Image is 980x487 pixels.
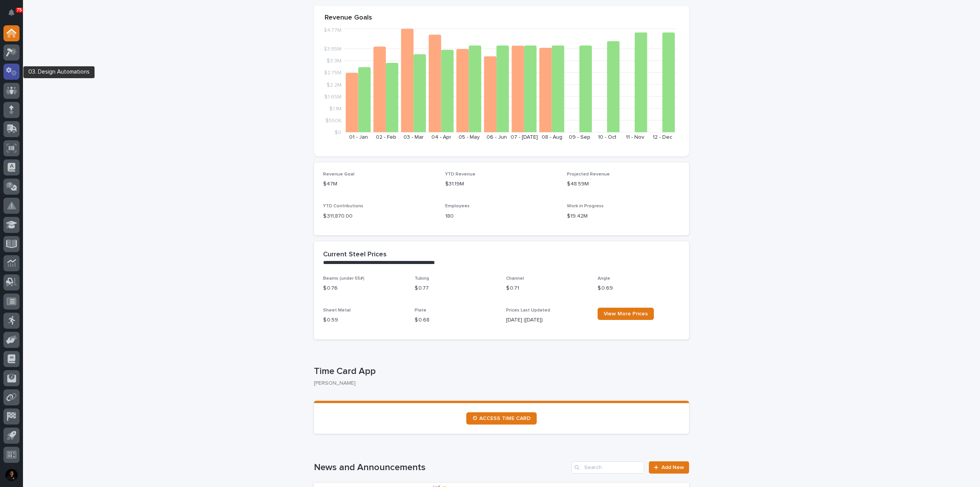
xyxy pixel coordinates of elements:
[604,311,648,316] span: View More Prices
[487,134,507,140] text: 06 - Jun
[17,7,22,13] p: 75
[567,212,680,220] p: $19.42M
[506,308,550,313] span: Prices Last Updated
[323,251,387,259] h2: Current Steel Prices
[445,204,470,208] span: Employees
[598,276,610,281] span: Angle
[324,70,341,75] tspan: $2.75M
[323,46,341,52] tspan: $3.85M
[511,134,538,140] text: 07 - [DATE]
[572,461,644,474] input: Search
[314,366,686,377] p: Time Card App
[415,308,426,313] span: Plate
[327,82,341,87] tspan: $2.2M
[506,284,588,292] p: $ 0.71
[653,134,672,140] text: 12 - Dec
[314,380,683,387] p: [PERSON_NAME]
[3,5,20,21] button: Notifications
[10,9,20,21] div: Notifications75
[349,134,368,140] text: 01 - Jan
[323,276,364,281] span: Beams (under 55#)
[569,134,590,140] text: 09 - Sep
[661,465,684,470] span: Add New
[323,28,341,33] tspan: $4.77M
[329,106,341,111] tspan: $1.1M
[598,284,680,292] p: $ 0.69
[626,134,644,140] text: 11 - Nov
[323,308,351,313] span: Sheet Metal
[431,134,451,140] text: 04 - Apr
[323,172,354,177] span: Revenue Goal
[567,180,680,188] p: $48.59M
[567,172,610,177] span: Projected Revenue
[335,130,341,135] tspan: $0
[323,316,405,324] p: $ 0.59
[415,284,497,292] p: $ 0.77
[403,134,424,140] text: 03 - Mar
[327,58,341,64] tspan: $3.3M
[506,316,588,324] p: [DATE] ([DATE])
[445,212,558,220] p: 180
[323,284,405,292] p: $ 0.76
[376,134,396,140] text: 02 - Feb
[598,308,654,320] a: View More Prices
[323,212,436,220] p: $ 311,870.00
[459,134,480,140] text: 05 - May
[415,316,497,324] p: $ 0.68
[567,204,604,208] span: Work in Progress
[649,461,689,474] a: Add New
[325,118,341,123] tspan: $550K
[506,276,524,281] span: Channel
[472,416,531,421] span: ⏲ ACCESS TIME CARD
[323,204,363,208] span: YTD Contributions
[598,134,616,140] text: 10 - Oct
[542,134,562,140] text: 08 - Aug
[445,172,475,177] span: YTD Revenue
[323,180,436,188] p: $47M
[415,276,429,281] span: Tubing
[466,412,537,425] a: ⏲ ACCESS TIME CARD
[3,467,20,483] button: users-avatar
[445,180,558,188] p: $31.19M
[324,94,341,99] tspan: $1.65M
[314,462,568,473] h1: News and Announcements
[325,14,678,22] p: Revenue Goals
